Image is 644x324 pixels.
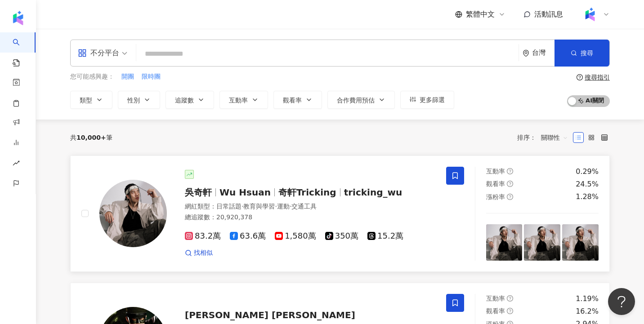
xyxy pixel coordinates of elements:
span: 互動率 [486,295,505,302]
span: 限時團 [142,72,161,81]
span: 類型 [80,97,92,104]
span: 您可能感興趣： [70,72,114,81]
div: 1.28% [576,192,599,202]
span: 互動率 [229,97,248,104]
img: post-image [524,224,560,261]
span: [PERSON_NAME] [PERSON_NAME] [185,310,355,320]
div: 搜尋指引 [585,74,610,81]
span: environment [523,50,529,57]
span: 63.6萬 [230,231,266,241]
span: 83.2萬 [185,231,221,241]
span: question-circle [507,295,513,302]
span: 找相似 [194,249,213,257]
button: 合作費用預估 [327,91,395,109]
span: rise [13,154,20,174]
button: 追蹤數 [165,91,214,109]
div: 0.29% [576,167,599,177]
span: 活動訊息 [534,10,563,18]
a: search [13,32,31,67]
button: 搜尋 [555,40,609,67]
span: question-circle [507,168,513,174]
span: question-circle [577,74,583,80]
img: KOL Avatar [99,180,167,247]
span: 日常話題 [216,203,241,210]
button: 性別 [118,91,160,109]
span: 運動 [277,203,290,210]
a: 找相似 [185,249,213,257]
span: 合作費用預估 [337,97,375,104]
span: 觀看率 [486,180,505,187]
span: 開團 [121,72,134,81]
div: 16.2% [576,306,599,316]
span: 互動率 [486,168,505,175]
img: post-image [562,224,599,261]
span: 交通工具 [291,203,317,210]
div: 24.5% [576,179,599,189]
img: logo icon [11,11,25,25]
span: · [241,203,243,210]
span: 吳奇軒 [185,187,212,198]
div: 總追蹤數 ： 20,920,378 [185,213,435,222]
img: post-image [486,224,523,261]
a: KOL Avatar吳奇軒Wu Hsuan奇軒Trickingtricking_wu網紅類型：日常話題·教育與學習·運動·交通工具總追蹤數：20,920,37883.2萬63.6萬1,580萬3... [70,155,610,272]
span: question-circle [507,308,513,314]
img: Kolr%20app%20icon%20%281%29.png [581,6,599,23]
div: 台灣 [532,49,555,57]
span: appstore [78,49,87,58]
span: 350萬 [325,231,358,241]
button: 限時團 [141,72,161,82]
span: · [290,203,291,210]
div: 網紅類型 ： [185,202,435,211]
span: 關聯性 [541,130,568,145]
span: question-circle [507,181,513,187]
span: 奇軒Tricking [278,187,336,198]
span: 觀看率 [283,97,302,104]
span: 繁體中文 [466,9,495,19]
div: 共 筆 [70,134,112,141]
span: 10,000+ [76,134,106,141]
span: 追蹤數 [175,97,194,104]
span: 性別 [127,97,140,104]
div: 排序： [517,130,573,145]
span: 教育與學習 [243,203,275,210]
button: 更多篩選 [400,91,454,109]
button: 類型 [70,91,112,109]
div: 1.19% [576,294,599,304]
span: 更多篩選 [420,96,445,103]
span: 觀看率 [486,307,505,315]
span: 1,580萬 [275,231,316,241]
span: Wu Hsuan [219,187,271,198]
div: 不分平台 [78,46,119,60]
span: question-circle [507,194,513,200]
button: 觀看率 [273,91,322,109]
span: 15.2萬 [367,231,403,241]
iframe: Help Scout Beacon - Open [608,288,635,315]
button: 開團 [121,72,134,82]
span: 漲粉率 [486,193,505,200]
span: 搜尋 [581,49,593,57]
span: · [275,203,277,210]
span: tricking_wu [344,187,402,198]
button: 互動率 [219,91,268,109]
